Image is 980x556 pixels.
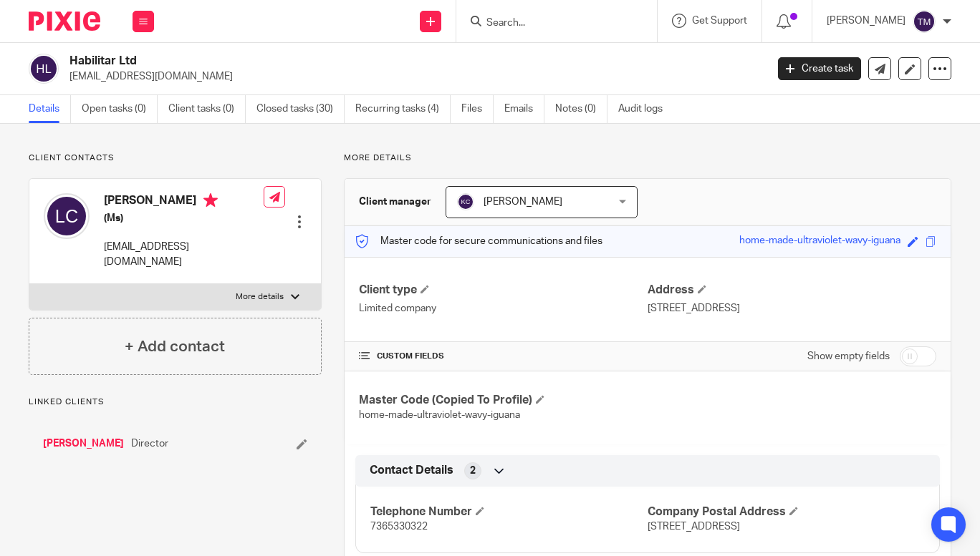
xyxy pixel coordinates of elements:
[739,233,900,250] div: home-made-ultraviolet-wavy-iguana
[203,193,218,208] i: Primary
[29,54,59,84] img: svg%3E
[913,10,936,33] img: svg%3E
[69,54,619,69] h2: Habilitar Ltd
[359,283,648,298] h4: Client type
[355,234,602,248] p: Master code for secure communications and files
[355,95,451,123] a: Recurring tasks (4)
[359,195,431,209] h3: Client manager
[256,95,345,123] a: Closed tasks (30)
[344,152,951,164] p: More details
[104,211,264,225] h5: (Ms)
[29,396,322,408] p: Linked clients
[461,95,494,123] a: Files
[504,95,544,123] a: Emails
[359,410,520,420] span: home-made-ultraviolet-wavy-iguana
[648,522,740,532] span: [STREET_ADDRESS]
[370,522,428,532] span: 7365330322
[236,291,284,303] p: More details
[648,504,925,520] h4: Company Postal Address
[827,14,905,28] p: [PERSON_NAME]
[778,57,861,80] a: Create task
[359,351,648,362] h4: CUSTOM FIELDS
[370,504,648,520] h4: Telephone Number
[359,393,648,408] h4: Master Code (Copied To Profile)
[168,95,246,123] a: Client tasks (0)
[470,464,476,478] span: 2
[618,95,673,123] a: Audit logs
[69,69,756,84] p: [EMAIL_ADDRESS][DOMAIN_NAME]
[29,152,322,164] p: Client contacts
[131,436,168,451] span: Director
[359,301,648,316] p: Limited company
[692,16,747,26] span: Get Support
[485,17,614,30] input: Search
[43,436,124,451] a: [PERSON_NAME]
[29,95,71,123] a: Details
[648,283,936,298] h4: Address
[82,95,158,123] a: Open tasks (0)
[125,336,225,358] h4: + Add contact
[484,197,562,207] span: [PERSON_NAME]
[555,95,607,123] a: Notes (0)
[104,240,264,269] p: [EMAIL_ADDRESS][DOMAIN_NAME]
[807,349,890,364] label: Show empty fields
[104,193,264,211] h4: [PERSON_NAME]
[648,301,936,316] p: [STREET_ADDRESS]
[457,193,474,210] img: svg%3E
[370,463,453,478] span: Contact Details
[44,193,90,239] img: svg%3E
[29,11,100,31] img: Pixie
